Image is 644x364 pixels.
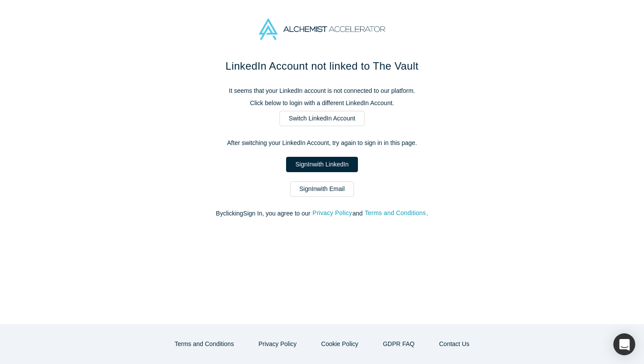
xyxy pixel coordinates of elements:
[138,99,506,108] p: Click below to login with a different LinkedIn Account.
[280,111,364,126] a: Switch LinkedIn Account
[166,336,243,352] button: Terms and Conditions
[364,208,427,218] button: Terms and Conditions
[290,181,354,197] a: SignInwith Email
[138,138,506,148] p: After switching your LinkedIn Account, try again to sign in in this page.
[138,209,506,218] p: By clicking Sign In , you agree to our and .
[138,86,506,95] p: It seems that your LinkedIn account is not connected to our platform.
[430,336,478,352] a: Contact Us
[249,336,306,352] button: Privacy Policy
[259,18,385,40] img: Alchemist Accelerator Logo
[312,336,368,352] button: Cookie Policy
[312,208,352,218] button: Privacy Policy
[138,58,506,74] h1: LinkedIn Account not linked to The Vault
[286,157,357,172] a: SignInwith LinkedIn
[374,336,424,352] a: GDPR FAQ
